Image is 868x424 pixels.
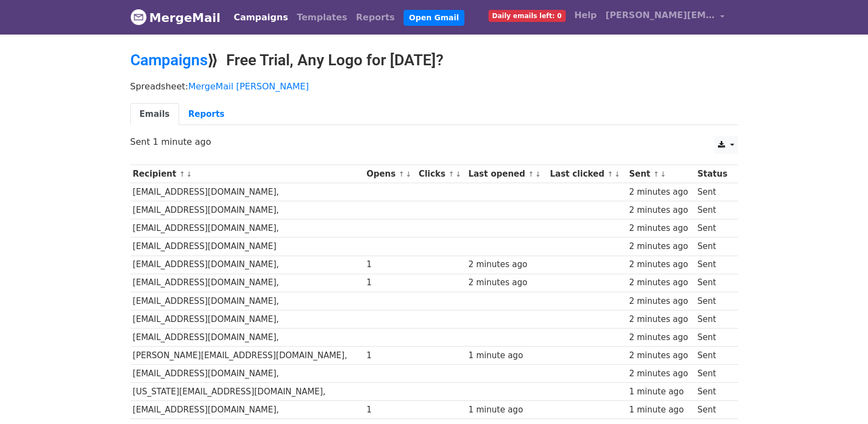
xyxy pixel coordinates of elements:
[130,328,364,346] td: [EMAIL_ADDRESS][DOMAIN_NAME],
[695,401,733,419] td: Sent
[130,81,738,92] p: Spreadsheet:
[629,368,692,380] div: 2 minutes ago
[130,219,364,238] td: [EMAIL_ADDRESS][DOMAIN_NAME],
[399,170,405,178] a: ↑
[629,331,692,344] div: 2 minutes ago
[629,349,692,362] div: 2 minutes ago
[130,9,147,25] img: MergeMail logo
[601,4,729,30] a: [PERSON_NAME][EMAIL_ADDRESS][DOMAIN_NAME]
[614,170,620,178] a: ↓
[366,404,413,416] div: 1
[547,165,626,183] th: Last clicked
[130,383,364,401] td: [US_STATE][EMAIL_ADDRESS][DOMAIN_NAME],
[416,165,466,183] th: Clicks
[606,9,715,22] span: [PERSON_NAME][EMAIL_ADDRESS][DOMAIN_NAME]
[629,222,692,235] div: 2 minutes ago
[405,170,411,178] a: ↓
[292,7,352,29] a: Templates
[186,170,192,178] a: ↓
[629,240,692,253] div: 2 minutes ago
[188,81,309,92] a: MergeMail [PERSON_NAME]
[695,274,733,292] td: Sent
[229,7,292,29] a: Campaigns
[130,365,364,383] td: [EMAIL_ADDRESS][DOMAIN_NAME],
[130,51,738,70] h2: ⟫ Free Trial, Any Logo for [DATE]?
[130,292,364,310] td: [EMAIL_ADDRESS][DOMAIN_NAME],
[130,136,738,148] p: Sent 1 minute ago
[629,313,692,326] div: 2 minutes ago
[695,256,733,274] td: Sent
[468,349,544,362] div: 1 minute ago
[130,6,221,29] a: MergeMail
[130,183,364,201] td: [EMAIL_ADDRESS][DOMAIN_NAME],
[629,204,692,217] div: 2 minutes ago
[468,404,544,416] div: 1 minute ago
[404,10,464,26] a: Open Gmail
[130,256,364,274] td: [EMAIL_ADDRESS][DOMAIN_NAME],
[130,238,364,256] td: [EMAIL_ADDRESS][DOMAIN_NAME]
[484,4,570,26] a: Daily emails left: 0
[130,401,364,419] td: [EMAIL_ADDRESS][DOMAIN_NAME],
[130,347,364,365] td: [PERSON_NAME][EMAIL_ADDRESS][DOMAIN_NAME],
[629,186,692,199] div: 2 minutes ago
[179,103,234,126] a: Reports
[130,103,179,126] a: Emails
[570,4,601,26] a: Help
[468,258,544,271] div: 2 minutes ago
[352,7,399,29] a: Reports
[695,347,733,365] td: Sent
[364,165,416,183] th: Opens
[660,170,666,178] a: ↓
[366,276,413,289] div: 1
[535,170,541,178] a: ↓
[695,165,733,183] th: Status
[130,51,208,69] a: Campaigns
[629,404,692,416] div: 1 minute ago
[695,292,733,310] td: Sent
[629,386,692,398] div: 1 minute ago
[179,170,185,178] a: ↑
[130,165,364,183] th: Recipient
[653,170,659,178] a: ↑
[366,258,413,271] div: 1
[695,383,733,401] td: Sent
[695,310,733,328] td: Sent
[455,170,461,178] a: ↓
[488,10,566,22] span: Daily emails left: 0
[528,170,534,178] a: ↑
[695,365,733,383] td: Sent
[695,201,733,219] td: Sent
[130,310,364,328] td: [EMAIL_ADDRESS][DOMAIN_NAME],
[366,349,413,362] div: 1
[449,170,455,178] a: ↑
[465,165,547,183] th: Last opened
[626,165,695,183] th: Sent
[695,219,733,238] td: Sent
[695,183,733,201] td: Sent
[695,238,733,256] td: Sent
[468,276,544,289] div: 2 minutes ago
[130,274,364,292] td: [EMAIL_ADDRESS][DOMAIN_NAME],
[629,276,692,289] div: 2 minutes ago
[629,258,692,271] div: 2 minutes ago
[607,170,613,178] a: ↑
[130,201,364,219] td: [EMAIL_ADDRESS][DOMAIN_NAME],
[629,295,692,308] div: 2 minutes ago
[695,328,733,346] td: Sent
